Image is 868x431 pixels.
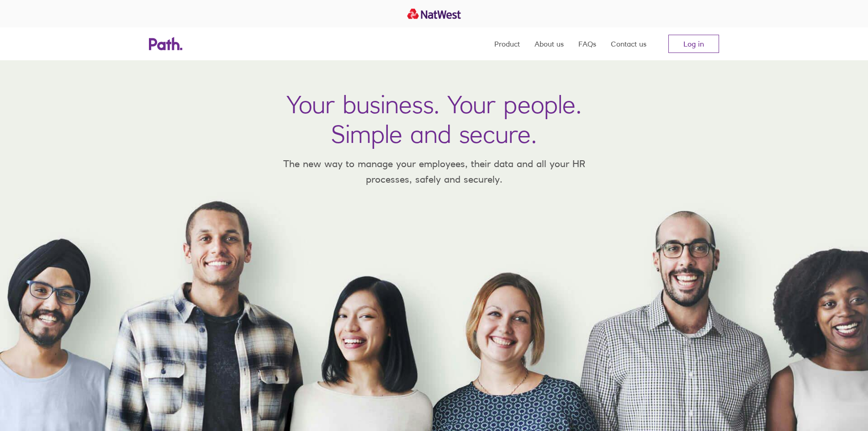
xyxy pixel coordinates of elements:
p: The new way to manage your employees, their data and all your HR processes, safely and securely. [270,156,598,187]
a: Product [494,27,520,60]
a: FAQs [578,27,596,60]
h1: Your business. Your people. Simple and secure. [286,89,582,149]
a: About us [535,27,564,60]
a: Log in [668,35,719,53]
a: Contact us [611,27,646,60]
